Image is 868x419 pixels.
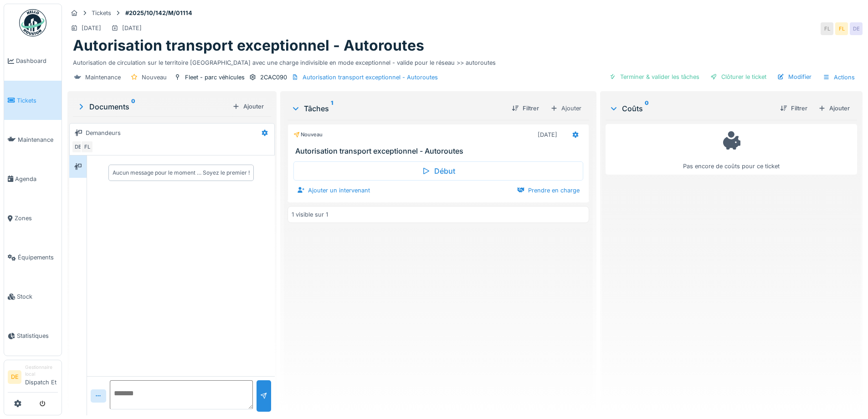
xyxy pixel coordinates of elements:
span: Statistiques [17,331,58,340]
div: Tickets [92,9,111,17]
div: 1 visible sur 1 [292,210,328,219]
div: Nouveau [142,73,167,82]
div: Début [293,161,583,181]
div: Autorisation de circulation sur le territoire [GEOGRAPHIC_DATA] avec une charge indivisible en mo... [73,55,857,67]
div: Prendre en charge [514,184,583,197]
div: Modifier [774,71,815,83]
strong: #2025/10/142/M/01114 [122,9,196,17]
div: Ajouter [815,102,853,114]
div: Fleet - parc véhicules [185,73,245,82]
a: Statistiques [4,316,62,356]
div: FL [835,22,848,35]
div: Nouveau [293,131,323,139]
span: Stock [17,292,58,301]
h1: Autorisation transport exceptionnel - Autoroutes [73,37,424,54]
div: [DATE] [82,24,101,32]
img: Badge_color-CXgf-gQk.svg [19,9,46,36]
div: Gestionnaire local [25,364,58,378]
div: Autorisation transport exceptionnel - Autoroutes [303,73,438,82]
div: Ajouter un intervenant [293,184,374,197]
div: Pas encore de coûts pour ce ticket [611,128,851,171]
sup: 1 [331,103,333,114]
li: DE [8,370,21,384]
div: FL [81,140,93,153]
h3: Autorisation transport exceptionnel - Autoroutes [295,147,585,155]
div: Filtrer [776,102,811,114]
div: Filtrer [508,102,543,114]
div: Actions [819,71,859,84]
a: Maintenance [4,120,62,159]
span: Dashboard [16,57,58,65]
a: Tickets [4,81,62,120]
div: Clôturer le ticket [707,71,770,83]
div: Tâches [291,103,504,114]
sup: 0 [645,103,649,114]
span: Agenda [15,175,58,183]
div: Terminer & valider les tâches [606,71,703,83]
div: Ajouter [229,100,267,113]
div: Coûts [609,103,773,114]
a: Agenda [4,159,62,198]
a: DE Gestionnaire localDispatch Et [8,364,58,393]
div: Documents [77,101,229,112]
span: Zones [15,214,58,222]
li: Dispatch Et [25,364,58,390]
a: Stock [4,277,62,316]
div: Aucun message pour le moment … Soyez le premier ! [113,169,250,177]
div: [DATE] [538,130,557,139]
div: FL [821,22,833,35]
div: [DATE] [122,24,142,32]
a: Équipements [4,238,62,277]
span: Maintenance [18,135,58,144]
span: Équipements [18,253,58,262]
div: Maintenance [85,73,121,82]
sup: 0 [131,101,135,112]
div: Demandeurs [86,129,121,137]
div: DE [850,22,863,35]
div: Ajouter [546,102,586,115]
div: 2CAC090 [260,73,287,82]
span: Tickets [17,96,58,105]
a: Dashboard [4,41,62,81]
a: Zones [4,199,62,238]
div: DE [72,140,84,153]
